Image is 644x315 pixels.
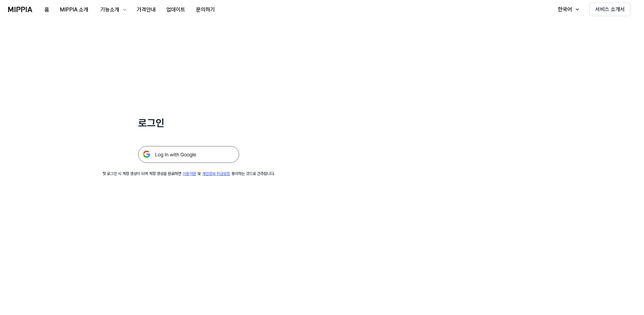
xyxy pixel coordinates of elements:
[138,116,239,130] h1: 로그인
[131,3,161,16] button: 가격안내
[589,3,631,16] button: 서비스 소개서
[99,6,121,14] div: 기능소개
[202,171,230,176] a: 개인정보 취급방침
[8,7,32,12] img: logo
[183,171,196,176] a: 이용약관
[161,3,191,16] button: 업데이트
[191,3,220,16] button: 문의하기
[556,5,573,13] div: 한국어
[94,3,131,16] button: 기능소개
[138,146,239,163] img: 구글 로그인 버튼
[161,0,191,19] a: 업데이트
[551,3,584,16] button: 한국어
[55,3,94,16] button: MIPPIA 소개
[39,3,55,16] button: 홈
[102,171,275,177] div: 첫 로그인 시 계정 생성이 되며 계정 생성을 완료하면 및 동의하는 것으로 간주합니다.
